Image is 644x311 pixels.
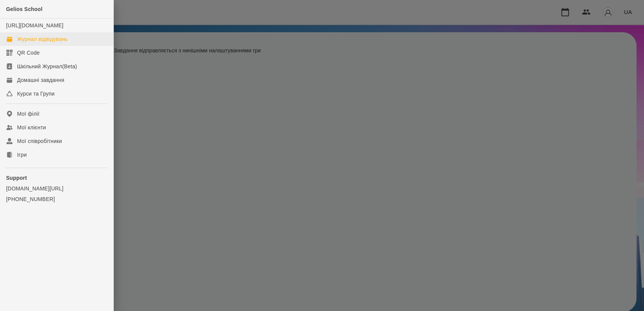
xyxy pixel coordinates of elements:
div: QR Code [17,49,40,57]
div: Мої клієнти [17,124,46,131]
a: [DOMAIN_NAME][URL] [6,185,107,192]
div: Мої філії [17,110,39,118]
div: Домашні завдання [17,76,64,84]
p: Support [6,174,107,182]
div: Журнал відвідувань [17,35,68,43]
a: [PHONE_NUMBER] [6,195,107,203]
div: Курси та Групи [17,90,55,97]
span: Gelios School [6,6,42,12]
div: Шкільний Журнал(Beta) [17,63,77,70]
div: Ігри [17,151,27,159]
a: [URL][DOMAIN_NAME] [6,22,63,28]
div: Мої співробітники [17,137,62,145]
